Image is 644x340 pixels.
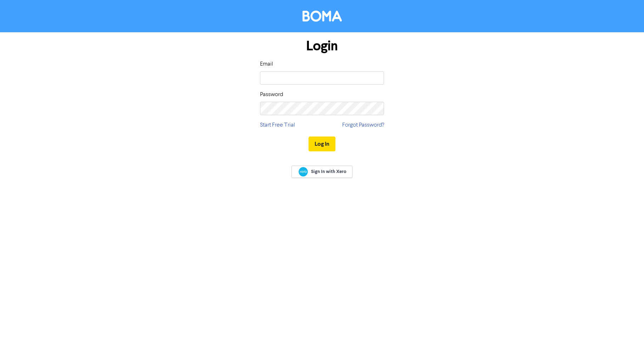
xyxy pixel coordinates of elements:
[299,167,308,177] img: Xero logo
[309,136,335,151] button: Log In
[311,168,346,175] span: Sign In with Xero
[260,60,273,68] label: Email
[260,38,384,54] h1: Login
[260,121,295,129] a: Start Free Trial
[342,121,384,129] a: Forgot Password?
[260,90,283,99] label: Password
[303,11,342,22] img: BOMA Logo
[292,166,352,178] a: Sign In with Xero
